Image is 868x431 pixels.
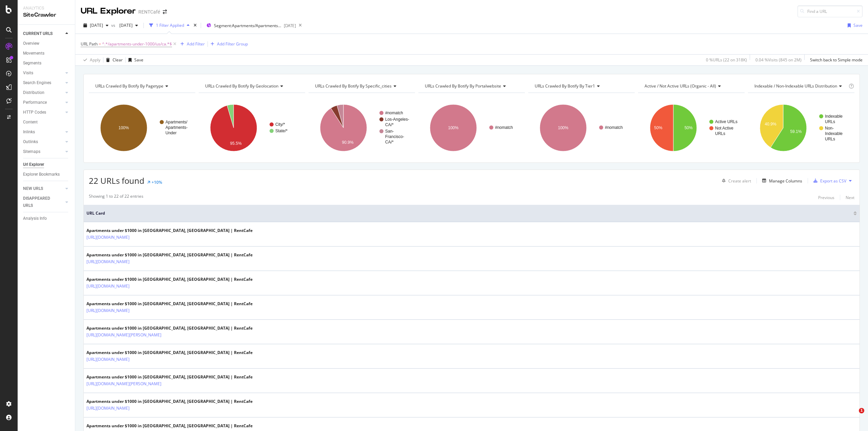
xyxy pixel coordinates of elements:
[81,5,136,17] div: URL Explorer
[86,307,130,314] a: [URL][DOMAIN_NAME]
[748,98,854,157] svg: A chart.
[715,126,733,131] text: Not Active
[23,30,63,37] a: CURRENT URLS
[23,119,70,126] a: Content
[117,22,133,28] span: 2025 Jul. 29th
[753,81,847,92] h4: Indexable / Non-Indexable URLs Distribution
[797,5,863,17] input: Find a URL
[645,83,716,89] span: Active / Not Active URLs (organic - all)
[205,83,278,89] span: URLs Crawled By Botify By geolocation
[685,125,693,130] text: 50%
[86,374,253,380] div: Apartments under $1000 in [GEOGRAPHIC_DATA], [GEOGRAPHIC_DATA] | RentCafe
[23,99,63,106] a: Performance
[113,57,123,63] div: Clear
[23,215,47,222] div: Analysis Info
[811,175,846,186] button: Export as CSV
[23,11,70,19] div: SiteCrawler
[820,178,846,184] div: Export as CSV
[23,138,63,145] a: Outlinks
[807,55,863,65] button: Switch back to Simple mode
[23,129,63,136] a: Inlinks
[187,41,205,47] div: Add Filter
[825,126,834,131] text: Non-
[119,125,129,130] text: 100%
[146,20,192,31] button: 1 Filter Applied
[859,408,864,413] span: 1
[95,83,163,89] span: URLs Crawled By Botify By pagetype
[846,195,854,200] div: Next
[528,98,634,157] svg: A chart.
[86,332,161,338] a: [URL][DOMAIN_NAME][PERSON_NAME]
[643,81,738,92] h4: Active / Not Active URLs
[309,98,414,157] div: A chart.
[810,57,863,63] div: Switch back to Simple mode
[23,195,63,209] a: DISAPPEARED URLS
[86,380,161,387] a: [URL][DOMAIN_NAME][PERSON_NAME]
[825,114,843,119] text: Indexable
[418,98,524,157] svg: A chart.
[23,40,39,47] div: Overview
[765,122,776,126] text: 40.9%
[89,98,195,157] svg: A chart.
[605,125,623,130] text: #nomatch
[86,356,130,363] a: [URL][DOMAIN_NAME]
[23,138,38,145] div: Outlinks
[275,122,285,127] text: City/*
[23,60,70,67] a: Segments
[23,50,70,57] a: Movements
[81,41,98,47] span: URL Path
[90,57,100,63] div: Apply
[86,325,253,331] div: Apartments under $1000 in [GEOGRAPHIC_DATA], [GEOGRAPHIC_DATA] | RentCafe
[845,408,861,424] iframe: Intercom live chat
[204,81,299,92] h4: URLs Crawled By Botify By geolocation
[23,195,57,209] div: DISAPPEARED URLS
[385,134,404,139] text: Francisco-
[759,177,802,185] button: Manage Columns
[385,111,403,115] text: #nomatch
[790,129,802,134] text: 59.1%
[495,125,513,130] text: #nomatch
[86,350,253,356] div: Apartments under $1000 in [GEOGRAPHIC_DATA], [GEOGRAPHIC_DATA] | RentCafe
[86,276,253,282] div: Apartments under $1000 in [GEOGRAPHIC_DATA], [GEOGRAPHIC_DATA] | RentCafe
[825,119,835,124] text: URLs
[86,301,253,307] div: Apartments under $1000 in [GEOGRAPHIC_DATA], [GEOGRAPHIC_DATA] | RentCafe
[103,55,123,65] button: Clear
[138,8,160,15] div: RENTCafé
[385,129,394,134] text: San-
[111,22,117,28] span: vs
[156,22,184,28] div: 1 Filter Applied
[23,185,63,192] a: NEW URLS
[23,109,63,116] a: HTTP Codes
[90,22,103,28] span: 2025 Sep. 17th
[86,423,253,429] div: Apartments under $1000 in [GEOGRAPHIC_DATA], [GEOGRAPHIC_DATA] | RentCafe
[23,89,44,96] div: Distribution
[23,79,63,86] a: Search Engines
[81,55,100,65] button: Apply
[706,57,747,63] div: 0 % URLs ( 22 on 318K )
[23,30,53,37] div: CURRENT URLS
[715,119,737,124] text: Active URLs
[23,60,41,67] div: Segments
[853,22,863,28] div: Save
[23,79,51,86] div: Search Engines
[755,57,802,63] div: 0.04 % Visits ( 845 on 2M )
[23,171,70,178] a: Explorer Bookmarks
[23,129,35,136] div: Inlinks
[165,131,177,135] text: Under
[23,171,60,178] div: Explorer Bookmarks
[654,125,662,130] text: 50%
[769,178,802,184] div: Manage Columns
[199,98,304,157] svg: A chart.
[818,193,834,201] button: Previous
[558,125,568,130] text: 100%
[23,215,70,222] a: Analysis Info
[23,70,63,77] a: Visits
[342,140,354,145] text: 90.9%
[825,137,835,141] text: URLs
[89,193,143,201] div: Showing 1 to 22 of 22 entries
[275,129,288,133] text: State/*
[845,20,863,31] button: Save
